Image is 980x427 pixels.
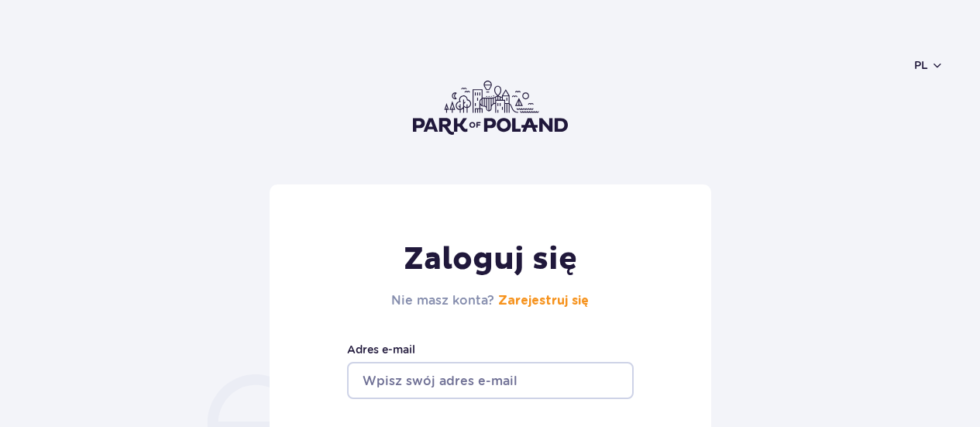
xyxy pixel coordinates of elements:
[391,291,589,310] h2: Nie masz konta?
[413,81,568,135] img: Park of Poland logo
[914,57,944,73] button: pl
[391,240,589,279] h1: Zaloguj się
[498,294,589,307] a: Zarejestruj się
[347,362,634,399] input: Wpisz swój adres e-mail
[347,341,634,358] label: Adres e-mail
